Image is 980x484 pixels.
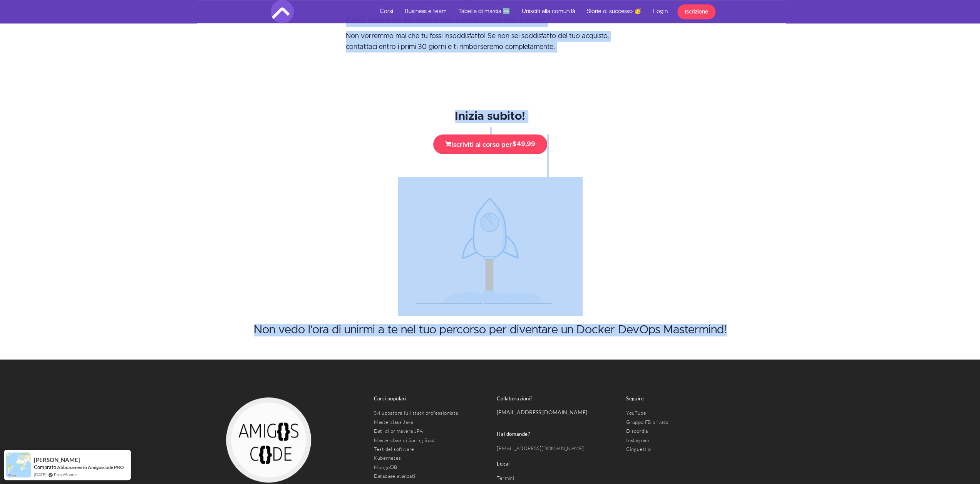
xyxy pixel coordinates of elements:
a: Masterclass Java [374,419,413,425]
font: Login [653,8,668,14]
font: [PERSON_NAME] [34,456,80,463]
font: Comprato [34,464,56,470]
font: Unisciti alla comunità [522,8,575,14]
a: [EMAIL_ADDRESS][DOMAIN_NAME] [497,409,587,415]
font: [DATE] [34,472,46,477]
button: Iscriviti al corso per$49,99 [433,134,547,154]
img: giphy.gif [398,177,583,316]
font: Inizia subito! [455,111,525,122]
a: MongoDB [374,464,397,470]
img: immagine di notifica di prova sociale di Provesource [6,452,31,477]
a: Test del software [374,446,414,452]
font: Seguire [626,395,644,402]
a: Gruppo FB privato [626,419,668,425]
a: Discordia [626,428,648,434]
a: ProveSource [54,471,78,478]
a: Database avanzati [374,473,415,479]
font: Legal [497,460,509,467]
font: $49,99 [512,141,535,147]
a: Abbonamento Amigoscode PRO [57,464,124,471]
font: Iscriviti al corso per [451,141,512,148]
font: Non vorremmo mai che tu fossi insoddisfatto! Se non sei soddisfatto del tuo acquisto, contattaci ... [346,33,609,50]
font: Corsi [380,8,393,14]
font: Collaborazioni? [497,395,532,402]
font: Abbonamento Amigoscode PRO [57,464,124,470]
a: Termini [497,475,514,481]
a: Instagram [626,437,649,443]
font: Cosa succede se non sono soddisfatto del corso? [346,17,546,25]
a: YouTube [626,410,646,416]
font: Non vedo l'ora di unirmi a te nel tuo percorso per diventare un Docker DevOps Mastermind! [254,324,727,336]
font: Iscrizione [685,9,708,15]
font: Corsi popolari [374,395,406,402]
a: Iscrizione [677,4,715,19]
a: Dati di primavera JPA [374,428,423,434]
a: Kubernetes [374,455,401,461]
a: Sviluppatore full stack professionista [374,410,458,416]
font: ProveSource [54,472,78,477]
font: Hai domande? [497,431,530,437]
a: Masterclass di Spring Boot [374,437,436,443]
a: [EMAIL_ADDRESS][DOMAIN_NAME] [497,445,584,451]
font: Storie di successo 🥳 [587,8,642,14]
a: Cinguettio [626,446,651,452]
font: Tabella di marcia 🆕 [458,8,510,14]
font: Business e team [405,8,447,14]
